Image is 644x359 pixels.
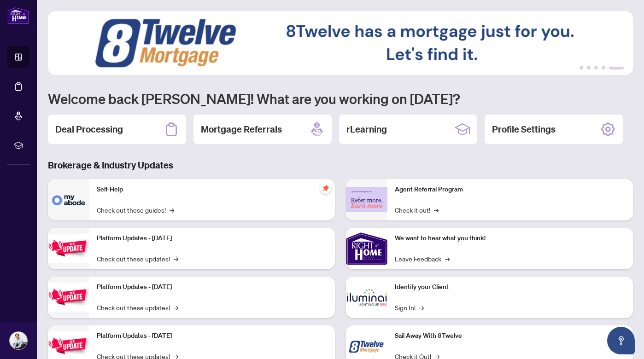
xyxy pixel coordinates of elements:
p: Platform Updates - [DATE] [97,331,328,341]
p: Platform Updates - [DATE] [97,233,328,243]
img: Slide 4 [48,11,633,75]
img: Agent Referral Program [346,187,387,212]
button: 5 [609,66,624,69]
span: → [445,254,450,264]
a: Sign In!→ [395,302,424,313]
h2: Mortgage Referrals [201,123,282,136]
p: Platform Updates - [DATE] [97,282,328,292]
img: We want to hear what you think! [346,228,387,269]
h2: Deal Processing [55,123,123,136]
span: → [170,205,174,215]
span: → [434,205,439,215]
h2: Profile Settings [492,123,556,136]
img: logo [7,7,29,24]
span: pushpin [320,183,331,194]
span: → [174,302,178,313]
span: → [174,254,178,264]
button: 3 [594,66,598,69]
img: Profile Icon [10,332,27,349]
h1: Welcome back [PERSON_NAME]! What are you working on [DATE]? [48,90,633,107]
a: Check out these guides!→ [97,205,174,215]
p: Identify your Client [395,282,626,292]
button: 2 [587,66,591,69]
a: Leave Feedback→ [395,254,450,264]
img: Platform Updates - July 21, 2025 [48,234,89,263]
h2: rLearning [346,123,387,136]
img: Identify your Client [346,277,387,318]
span: → [419,302,424,313]
a: Check out these updates!→ [97,302,178,313]
button: Open asap [607,327,635,354]
img: Self-Help [48,179,89,220]
button: 1 [580,66,583,69]
a: Check it out!→ [395,205,439,215]
p: We want to hear what you think! [395,233,626,243]
h3: Brokerage & Industry Updates [48,159,633,172]
p: Agent Referral Program [395,185,626,195]
p: Self-Help [97,185,328,195]
img: Platform Updates - July 8, 2025 [48,283,89,312]
p: Sail Away With 8Twelve [395,331,626,341]
button: 4 [602,66,605,69]
a: Check out these updates!→ [97,254,178,264]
